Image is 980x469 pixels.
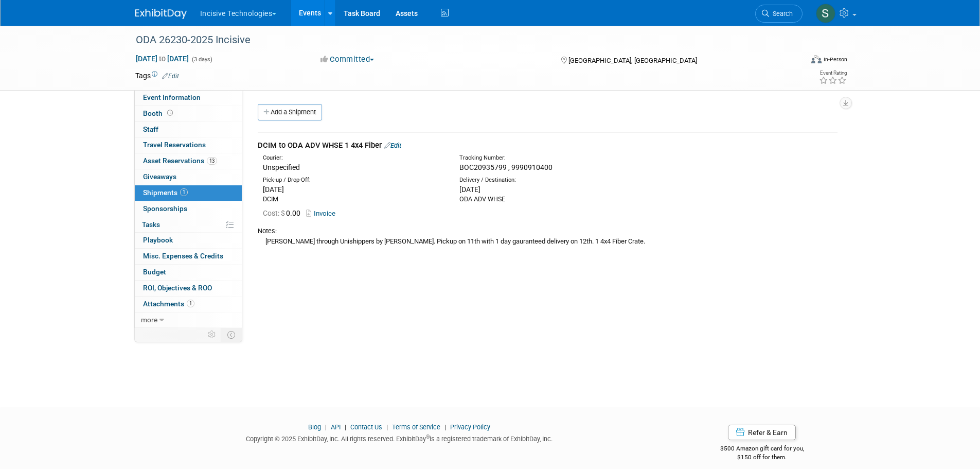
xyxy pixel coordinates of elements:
a: Misc. Expenses & Credits [135,249,242,264]
a: Edit [162,73,179,80]
span: Travel Reservations [143,141,206,149]
a: ROI, Objectives & ROO [135,281,242,296]
span: ROI, Objectives & ROO [143,284,212,292]
span: more [141,316,157,324]
span: | [323,423,329,431]
span: Staff [143,125,158,133]
div: ODA ADV WHSE [459,195,640,204]
a: Booth [135,106,242,121]
div: Event Format [742,54,848,69]
span: Search [769,10,793,18]
a: Search [755,5,803,23]
a: Blog [308,423,321,431]
div: [DATE] [263,184,444,195]
div: Delivery / Destination: [459,176,640,184]
a: Travel Reservations [135,137,242,153]
div: Copyright © 2025 ExhibitDay, Inc. All rights reserved. ExhibitDay is a registered trademark of Ex... [135,432,664,444]
div: Notes: [258,227,838,236]
span: Cost: $ [263,209,286,217]
div: DCIM to ODA ADV WHSE 1 4x4 Fiber [258,140,838,151]
a: Privacy Policy [450,423,490,431]
span: (3 days) [191,56,212,63]
img: ExhibitDay [135,9,187,19]
span: Giveaways [143,172,176,181]
a: Sponsorships [135,201,242,217]
td: Toggle Event Tabs [221,328,242,341]
span: [GEOGRAPHIC_DATA], [GEOGRAPHIC_DATA] [568,57,697,64]
span: Tasks [142,220,160,229]
span: Budget [143,268,166,276]
a: Playbook [135,233,242,248]
a: Budget [135,265,242,280]
a: Giveaways [135,169,242,185]
a: Event Information [135,90,242,106]
div: $150 off for them. [679,453,845,462]
a: Refer & Earn [728,425,796,440]
span: Booth not reserved yet [165,109,175,117]
span: | [384,423,390,431]
span: Shipments [143,188,188,197]
span: Booth [143,109,175,117]
a: Add a Shipment [258,104,322,120]
span: 13 [207,157,217,165]
div: DCIM [263,195,444,204]
span: 1 [187,300,194,307]
div: Unspecified [263,162,444,172]
div: In-Person [823,56,847,63]
div: $500 Amazon gift card for you, [679,438,845,461]
a: Invoice [306,210,340,217]
span: [DATE] [DATE] [135,54,189,63]
span: Asset Reservations [143,157,217,165]
a: Terms of Service [392,423,440,431]
div: Courier: [263,154,444,162]
div: Tracking Number: [459,154,690,162]
span: 1 [180,188,188,196]
sup: ® [426,434,430,440]
span: Playbook [143,236,173,244]
span: Sponsorships [143,204,187,213]
span: | [442,423,449,431]
img: Format-Inperson.png [811,55,822,63]
button: Committed [317,54,378,65]
td: Personalize Event Tab Strip [203,328,221,341]
div: Event Rating [819,71,847,76]
div: [PERSON_NAME] through Unishippers by [PERSON_NAME]. Pickup on 11th with 1 day gauranteed delivery... [258,236,838,247]
span: Event Information [143,93,201,101]
div: ODA 26230-2025 Incisive [132,31,787,49]
a: Contact Us [350,423,382,431]
span: to [157,55,167,63]
span: | [342,423,349,431]
a: Shipments1 [135,185,242,201]
a: Asset Reservations13 [135,153,242,169]
span: Misc. Expenses & Credits [143,252,223,260]
span: 0.00 [263,209,305,217]
a: API [331,423,341,431]
img: Samantha Meyers [816,4,835,23]
a: Edit [384,142,401,149]
a: Attachments1 [135,297,242,312]
a: Tasks [135,217,242,233]
td: Tags [135,71,179,81]
a: more [135,312,242,328]
span: BOC20935799 , 9990910400 [459,163,553,171]
div: Pick-up / Drop-Off: [263,176,444,184]
a: Staff [135,122,242,137]
div: [DATE] [459,184,640,195]
span: Attachments [143,300,194,308]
